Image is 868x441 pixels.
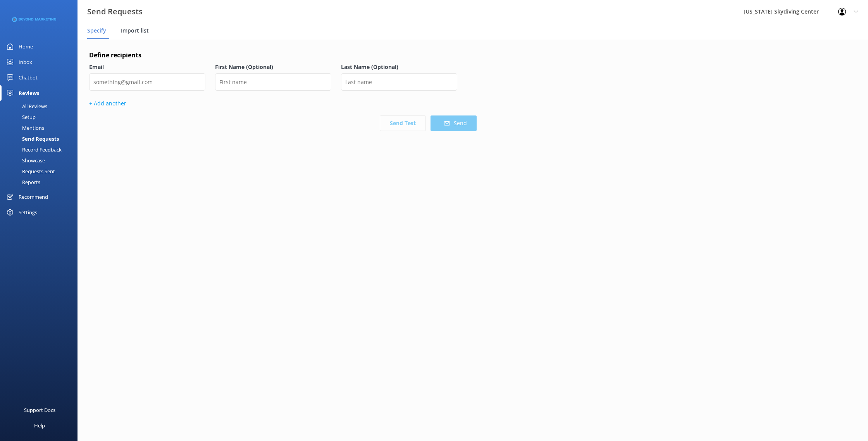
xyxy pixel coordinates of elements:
a: Record Feedback [5,144,77,155]
div: Settings [19,205,37,220]
div: Requests Sent [5,166,55,177]
span: Specify [87,27,106,34]
h4: Define recipients [89,50,477,60]
div: Reports [5,177,40,188]
a: Reports [5,177,77,188]
div: Support Docs [24,402,55,418]
div: Setup [5,112,36,122]
input: First name [215,73,331,91]
label: First Name (Optional) [215,63,331,71]
div: Help [34,418,45,433]
a: Setup [5,112,77,122]
a: Requests Sent [5,166,77,177]
div: Recommend [19,189,48,205]
input: something@gmail.com [89,73,205,91]
h3: Send Requests [87,5,143,18]
div: Showcase [5,155,45,166]
a: Send Requests [5,133,77,144]
a: Mentions [5,122,77,133]
input: Last name [341,73,457,91]
div: Send Requests [5,133,59,144]
div: Mentions [5,122,44,133]
a: Showcase [5,155,77,166]
a: All Reviews [5,101,77,112]
div: Home [19,39,33,54]
span: Import list [121,27,149,34]
img: 3-1676954853.png [12,17,56,22]
div: All Reviews [5,101,47,112]
p: + Add another [89,99,477,108]
div: Reviews [19,85,39,101]
div: Record Feedback [5,144,62,155]
div: Inbox [19,54,32,70]
label: Email [89,63,205,71]
div: Chatbot [19,70,38,85]
label: Last Name (Optional) [341,63,457,71]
